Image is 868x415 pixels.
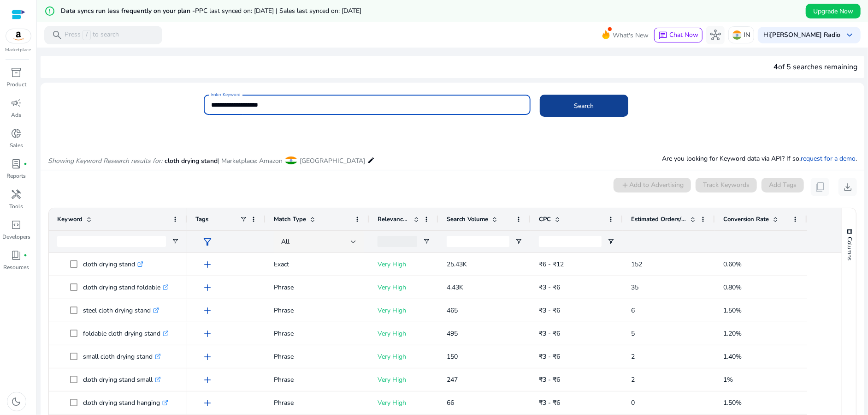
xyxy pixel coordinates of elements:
[11,128,22,139] span: donut_small
[195,215,208,223] span: Tags
[274,324,361,343] p: Phrase
[11,97,22,108] span: campaign
[202,305,213,316] span: add
[165,156,218,165] span: cloth drying stand
[447,306,458,315] span: 465
[723,398,742,407] span: 1.50%
[57,236,166,247] input: Keyword Filter Input
[845,237,854,260] span: Columns
[83,393,168,412] p: cloth drying stand hanging
[447,260,467,269] span: 25.43K
[11,250,22,261] span: book_4
[774,62,778,72] span: 4
[631,329,635,338] span: 5
[539,260,564,269] span: ₹6 - ₹12
[723,306,742,315] span: 1.50%
[83,324,169,343] p: foldable cloth drying stand
[669,30,698,39] span: Chat Now
[763,32,840,38] p: Hi
[613,27,649,43] span: What's New
[274,370,361,389] p: Phrase
[723,215,769,223] span: Conversion Rate
[801,154,856,163] a: request for a demo
[631,375,635,384] span: 2
[539,283,560,292] span: ₹3 - ₹6
[11,189,22,200] span: handyman
[367,155,375,166] mat-icon: edit
[24,253,28,257] span: fiber_manual_record
[654,28,703,42] button: chatChat Now
[631,352,635,361] span: 2
[631,215,686,223] span: Estimated Orders/Month
[447,215,488,223] span: Search Volume
[447,352,458,361] span: 150
[706,26,725,44] button: hub
[607,238,614,245] button: Open Filter Menu
[6,47,31,54] p: Marketplace
[631,283,638,292] span: 35
[539,398,560,407] span: ₹3 - ₹6
[378,370,430,389] p: Very High
[447,283,463,292] span: 4.43K
[774,61,857,72] div: of 5 searches remaining
[211,91,241,98] mat-label: Enter Keyword
[662,154,857,163] p: Are you looking for Keyword data via API? If so, .
[723,329,742,338] span: 1.20%
[274,301,361,320] p: Phrase
[540,95,628,117] button: Search
[6,80,26,89] p: Product
[10,202,24,211] p: Tools
[7,172,26,180] p: Reports
[378,393,430,412] p: Very High
[378,255,430,274] p: Very High
[65,30,119,40] p: Press to search
[770,30,840,39] b: [PERSON_NAME] Radio
[631,306,635,315] span: 6
[844,30,855,41] span: keyboard_arrow_down
[218,156,283,165] span: | Marketplace: Amazon
[12,111,22,119] p: Ads
[61,7,361,15] h5: Data syncs run less frequently on your plan -
[83,370,161,389] p: cloth drying stand small
[202,328,213,339] span: add
[842,181,853,192] span: download
[11,158,22,169] span: lab_profile
[6,29,31,43] img: amazon.svg
[83,255,143,274] p: cloth drying stand
[378,215,410,223] span: Relevance Score
[83,347,161,366] p: small cloth drying stand
[574,101,594,111] span: Search
[300,156,365,165] span: [GEOGRAPHIC_DATA]
[631,260,642,269] span: 152
[732,30,742,40] img: in.svg
[83,301,159,320] p: steel cloth drying stand
[10,141,23,150] p: Sales
[11,219,22,230] span: code_blocks
[378,278,430,297] p: Very High
[378,324,430,343] p: Very High
[447,375,458,384] span: 247
[202,259,213,270] span: add
[723,283,742,292] span: 0.80%
[744,27,750,43] p: IN
[423,238,430,245] button: Open Filter Menu
[274,278,361,297] p: Phrase
[539,375,560,384] span: ₹3 - ₹6
[539,236,602,247] input: CPC Filter Input
[4,263,30,271] p: Resources
[723,352,742,361] span: 1.40%
[378,347,430,366] p: Very High
[83,30,91,40] span: /
[539,352,560,361] span: ₹3 - ₹6
[539,329,560,338] span: ₹3 - ₹6
[723,375,733,384] span: 1%
[202,351,213,362] span: add
[631,398,635,407] span: 0
[723,260,742,269] span: 0.60%
[710,30,721,41] span: hub
[274,255,361,274] p: Exact
[281,237,289,246] span: All
[202,374,213,385] span: add
[378,301,430,320] p: Very High
[274,347,361,366] p: Phrase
